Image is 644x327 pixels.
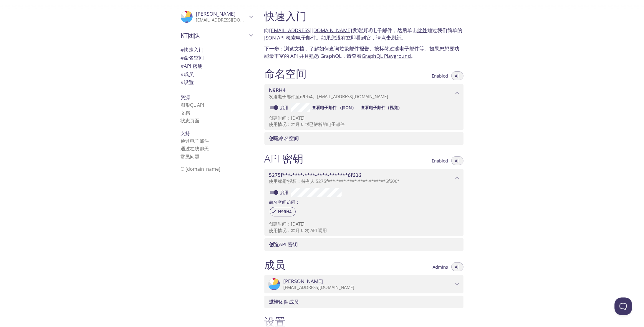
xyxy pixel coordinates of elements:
span: N9RH4 [269,87,286,93]
h1: 成员 [264,258,286,271]
a: [EMAIL_ADDRESS][DOMAIN_NAME] [269,27,352,34]
h1: API 密钥 [264,152,304,165]
div: 快速入门 [176,46,257,54]
span: © [DOMAIN_NAME] [181,166,221,172]
div: 创建 API 密钥 [264,238,463,251]
div: 冯凯 [264,275,463,293]
span: 发送电子邮件至 。[EMAIL_ADDRESS][DOMAIN_NAME] [269,93,388,99]
span: 邀请 [269,298,279,305]
span: [PERSON_NAME] [284,278,323,285]
div: 团队设置 [176,78,257,86]
label: 命名空间访问： [269,197,300,206]
a: 启用 [279,105,291,110]
button: 查看电子邮件 （JSON） [310,103,359,112]
span: KT团队 [181,31,247,40]
span: 创建 [269,135,279,142]
div: API 密钥 [176,62,257,70]
span: API 密钥 [269,241,298,248]
div: KT团队 [176,28,257,43]
span: 设置 [181,79,194,86]
a: 通过电子邮件 [181,138,209,144]
span: # [181,63,184,69]
button: Enabled [428,71,452,80]
span: # [181,79,184,86]
p: [EMAIL_ADDRESS][DOMAIN_NAME] [284,285,453,290]
div: 邀请团队成员 [264,296,463,308]
p: 创建时间：[DATE] [269,221,459,227]
div: N9RH4 [270,207,296,216]
span: [PERSON_NAME] [196,10,236,17]
span: # [181,46,184,53]
button: 查看电子邮件（视觉） [359,103,405,112]
span: 命名空间 [269,135,299,142]
div: n9rh4 命名空间 [264,84,463,102]
span: 支持 [181,130,190,137]
span: n9rh4 [300,93,313,99]
button: All [451,71,463,80]
a: 通过在线聊天 [181,145,209,152]
button: All [451,262,463,271]
a: 启用 [279,190,291,195]
span: 成员 [181,71,194,78]
p: 创建时间：[DATE] [269,115,459,121]
p: 向 发送测试电子邮件，然后单击 通过我们简单的 JSON API 检索电子邮件。如果您没有立即看到它，请点击刷新。 [264,27,463,42]
span: 命名空间 [181,54,204,61]
span: API 密钥 [181,63,203,69]
div: 创建命名空间 [264,132,463,144]
h1: 命名空间 [264,67,307,80]
span: # [181,54,184,61]
span: 创造 [269,241,279,248]
button: Enabled [428,156,452,165]
span: N9RH4 [275,209,295,214]
span: 快速入门 [181,46,204,53]
span: 资源 [181,94,190,101]
div: 冯凯 [176,7,257,27]
a: 状态页面 [181,117,200,124]
a: 常见问题 [181,153,200,160]
button: All [451,156,463,165]
h1: 快速入门 [264,9,463,23]
p: 使用情况：本月 0 次 API 调用 [269,227,459,234]
span: 团队成员 [269,298,299,305]
div: 成员 [176,70,257,78]
p: 使用情况：本月 0 封已解析的电子邮件 [269,121,459,127]
button: Admins [429,262,452,271]
a: 此处 [418,27,428,34]
div: 命名空间 [176,54,257,62]
span: # [181,71,184,78]
span: 查看电子邮件 （JSON） [312,104,356,111]
p: [EMAIL_ADDRESS][DOMAIN_NAME] [196,17,247,23]
a: 文档 [181,110,190,116]
a: 文档 [294,45,304,52]
span: 查看电子邮件（视觉） [361,104,402,111]
a: GraphQL Playground [362,52,411,59]
iframe: Help Scout Beacon - Open [615,298,632,315]
a: 图形QL API [181,102,204,108]
p: 下一步：浏览 ，了解如何查询垃圾邮件报告、按标签过滤电子邮件等。如果您想要功能最丰富的 API 并且熟悉 GraphQL，请查看 。 [264,45,463,60]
